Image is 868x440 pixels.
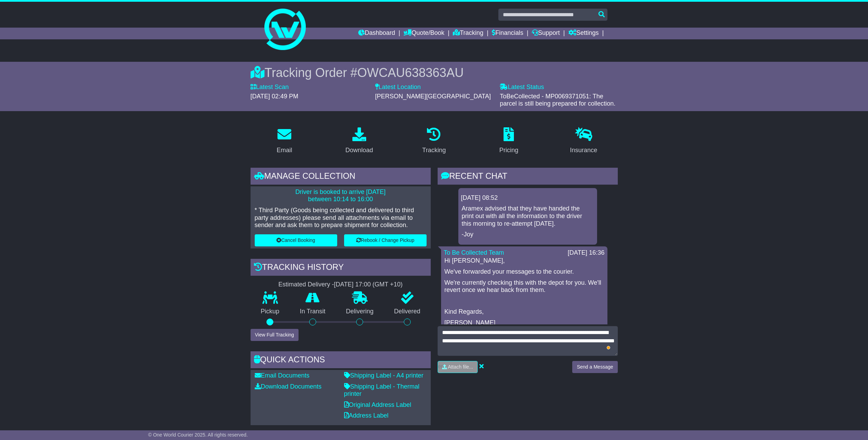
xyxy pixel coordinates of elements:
div: Estimated Delivery - [251,281,431,289]
a: Download Documents [255,383,322,390]
a: Quote/Book [403,28,444,39]
a: Email Documents [255,372,310,379]
p: [PERSON_NAME] [445,319,604,327]
a: Address Label [344,412,389,419]
a: Financials [492,28,523,39]
div: Manage collection [251,168,431,186]
p: -Joy [462,231,594,238]
a: Settings [568,28,599,39]
p: Delivered [384,308,431,315]
a: Shipping Label - Thermal printer [344,383,420,398]
div: [DATE] 08:52 [461,194,594,202]
button: Rebook / Change Pickup [344,234,427,246]
p: In Transit [290,308,336,315]
p: * Third Party (Goods being collected and delivered to third party addresses) please send all atta... [255,207,427,229]
a: Original Address Label [344,401,411,408]
label: Latest Scan [251,84,289,91]
p: We've forwarded your messages to the courier. [445,268,604,276]
div: [DATE] 17:00 (GMT +10) [334,281,403,289]
span: [PERSON_NAME][GEOGRAPHIC_DATA] [375,93,491,100]
label: Latest Status [500,84,544,91]
p: Aramex advised that they have handed the print out with all the information to the driver this mo... [462,205,594,227]
a: Insurance [566,125,602,157]
button: View Full Tracking [251,329,299,341]
div: [DATE] 16:36 [568,249,605,257]
button: Cancel Booking [255,234,337,246]
div: Tracking [422,146,446,155]
a: Email [272,125,296,157]
a: Download [341,125,378,157]
div: Download [345,146,373,155]
div: Email [276,146,292,155]
span: ToBeCollected - MP0069371051: The parcel is still being prepared for collection. [500,93,615,107]
span: OWCAU638363AU [357,66,464,80]
a: Tracking [453,28,483,39]
p: Driver is booked to arrive [DATE] between 10:14 to 16:00 [255,188,427,203]
label: Latest Location [375,84,421,91]
div: RECENT CHAT [438,168,618,186]
p: Delivering [336,308,384,315]
p: Kind Regards, [445,308,604,316]
textarea: To enrich screen reader interactions, please activate Accessibility in Grammarly extension settings [438,326,618,356]
p: Pickup [251,308,290,315]
button: Send a Message [572,361,617,373]
div: Quick Actions [251,351,431,370]
p: We're currently checking this with the depot for you. We'll revert once we hear back from them. [445,279,604,294]
span: © One World Courier 2025. All rights reserved. [148,432,248,438]
a: To Be Collected Team [444,249,504,256]
div: Insurance [570,146,597,155]
a: Tracking [418,125,450,157]
a: Shipping Label - A4 printer [344,372,423,379]
a: Pricing [495,125,523,157]
div: Tracking Order # [251,65,618,80]
a: Support [532,28,560,39]
span: [DATE] 02:49 PM [251,93,299,100]
p: Hi [PERSON_NAME], [445,257,604,265]
div: Tracking history [251,259,431,277]
a: Dashboard [358,28,395,39]
div: Pricing [499,146,518,155]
